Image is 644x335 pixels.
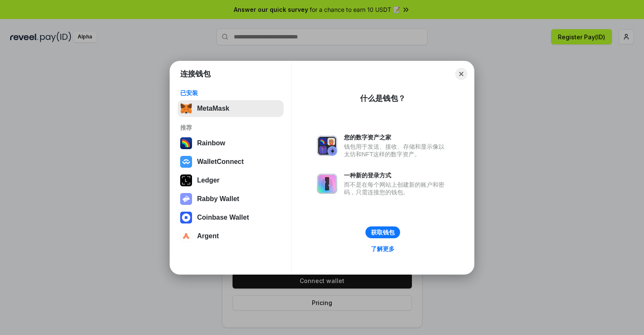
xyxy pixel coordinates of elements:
button: Rabby Wallet [178,191,284,207]
div: Coinbase Wallet [197,214,249,221]
div: 一种新的登录方式 [344,172,449,179]
div: MetaMask [197,105,229,112]
div: 钱包用于发送、接收、存储和显示像以太坊和NFT这样的数字资产。 [344,143,449,158]
img: svg+xml,%3Csvg%20width%3D%2228%22%20height%3D%2228%22%20viewBox%3D%220%200%2028%2028%22%20fill%3D... [180,212,192,223]
button: Argent [178,228,284,245]
div: Argent [197,232,219,240]
img: svg+xml,%3Csvg%20xmlns%3D%22http%3A%2F%2Fwww.w3.org%2F2000%2Fsvg%22%20width%3D%2228%22%20height%3... [180,174,192,186]
div: 而不是在每个网站上创建新的账户和密码，只需连接您的钱包。 [344,181,449,196]
img: svg+xml,%3Csvg%20xmlns%3D%22http%3A%2F%2Fwww.w3.org%2F2000%2Fsvg%22%20fill%3D%22none%22%20viewBox... [317,136,337,156]
img: svg+xml,%3Csvg%20xmlns%3D%22http%3A%2F%2Fwww.w3.org%2F2000%2Fsvg%22%20fill%3D%22none%22%20viewBox... [317,174,337,194]
h1: 连接钱包 [180,69,211,79]
div: 什么是钱包？ [360,93,406,103]
button: Ledger [178,172,284,189]
div: Rainbow [197,139,225,147]
img: svg+xml,%3Csvg%20width%3D%2228%22%20height%3D%2228%22%20viewBox%3D%220%200%2028%2028%22%20fill%3D... [180,230,192,242]
img: svg+xml,%3Csvg%20width%3D%2228%22%20height%3D%2228%22%20viewBox%3D%220%200%2028%2028%22%20fill%3D... [180,156,192,168]
button: WalletConnect [178,153,284,170]
div: 您的数字资产之家 [344,133,449,141]
img: svg+xml,%3Csvg%20width%3D%22120%22%20height%3D%22120%22%20viewBox%3D%220%200%20120%20120%22%20fil... [180,137,192,149]
div: Rabby Wallet [197,195,239,203]
button: Rainbow [178,135,284,152]
img: svg+xml,%3Csvg%20fill%3D%22none%22%20height%3D%2233%22%20viewBox%3D%220%200%2035%2033%22%20width%... [180,103,192,114]
div: Ledger [197,177,219,184]
img: svg+xml,%3Csvg%20xmlns%3D%22http%3A%2F%2Fwww.w3.org%2F2000%2Fsvg%22%20fill%3D%22none%22%20viewBox... [180,193,192,205]
button: MetaMask [178,100,284,117]
button: Close [455,68,467,80]
button: Coinbase Wallet [178,209,284,226]
div: 获取钱包 [371,229,395,236]
a: 了解更多 [366,243,400,254]
div: 推荐 [180,124,281,131]
div: 已安装 [180,89,281,97]
div: 了解更多 [371,245,395,253]
button: 获取钱包 [365,226,400,238]
div: WalletConnect [197,158,244,166]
